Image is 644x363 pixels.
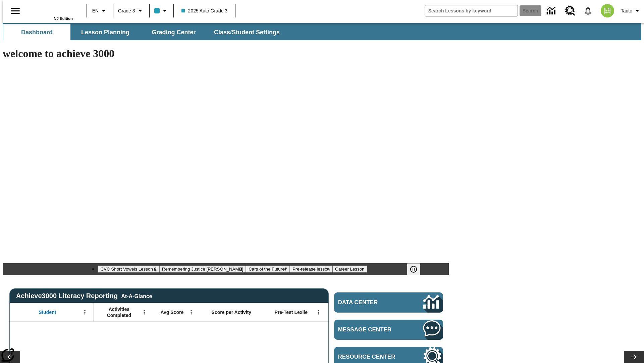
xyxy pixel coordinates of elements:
[209,24,285,40] button: Class/Student Settings
[159,266,246,273] button: Slide 2 Remembering Justice O'Connor
[214,29,280,36] span: Class/Student Settings
[597,2,618,19] button: Select a new avatar
[81,29,129,36] span: Lesson Planning
[338,299,401,306] span: Data Center
[334,292,443,313] a: Data Center
[80,307,90,317] button: Open Menu
[338,354,403,360] span: Resource Center
[16,292,152,300] span: Achieve3000 Literacy Reporting
[407,263,427,275] div: Pause
[334,320,443,340] a: Message Center
[115,5,147,17] button: Grade: Grade 3, Select a grade
[139,307,149,317] button: Open Menu
[54,16,73,21] span: NJ Edition
[3,24,70,40] button: Dashboard
[618,5,644,17] button: Profile/Settings
[621,7,632,14] span: Tauto
[601,4,614,17] img: avatar image
[212,309,252,315] span: Score per Activity
[152,29,196,36] span: Grading Center
[97,306,141,318] span: Activities Completed
[72,24,139,40] button: Lesson Planning
[407,263,420,275] button: Pause
[5,1,25,21] button: Open side menu
[246,266,290,273] button: Slide 3 Cars of the Future?
[98,266,159,273] button: Slide 1 CVC Short Vowels Lesson 2
[3,24,286,40] div: SubNavbar
[3,23,641,40] div: SubNavbar
[186,307,196,317] button: Open Menu
[29,3,73,16] a: Home
[275,309,308,315] span: Pre-Test Lexile
[624,351,644,363] button: Lesson carousel, Next
[118,7,135,14] span: Grade 3
[140,24,207,40] button: Grading Center
[21,29,53,36] span: Dashboard
[39,309,56,315] span: Student
[332,266,367,273] button: Slide 5 Career Lesson
[314,307,324,317] button: Open Menu
[29,2,73,21] div: Home
[338,326,403,333] span: Message Center
[3,47,449,60] h1: welcome to achieve 3000
[579,2,597,19] a: Notifications
[152,5,171,17] button: Class color is light blue. Change class color
[160,309,183,315] span: Avg Score
[121,292,152,299] div: At-A-Glance
[425,5,518,16] input: search field
[89,5,111,17] button: Language: EN, Select a language
[92,7,99,14] span: EN
[543,2,561,20] a: Data Center
[290,266,332,273] button: Slide 4 Pre-release lesson
[561,2,579,20] a: Resource Center, Will open in new tab
[181,7,228,14] span: 2025 Auto Grade 3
